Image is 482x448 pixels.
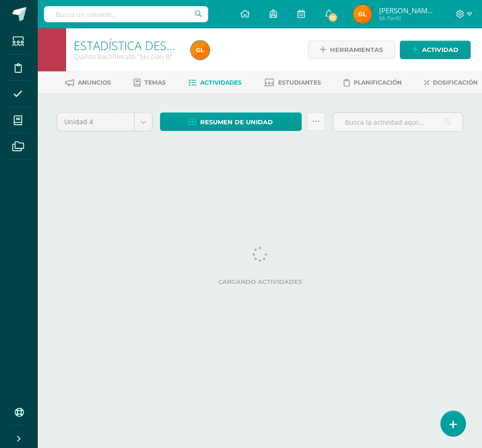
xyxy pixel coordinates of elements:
[134,75,166,90] a: Temas
[344,75,402,90] a: Planificación
[64,113,127,131] span: Unidad 4
[65,75,111,90] a: Anuncios
[333,113,463,131] input: Busca la actividad aquí...
[160,112,301,131] a: Resumen de unidad
[200,79,242,86] span: Actividades
[379,6,436,15] span: [PERSON_NAME] [PERSON_NAME]
[191,41,210,60] img: d2cef42ddc62b0eba814593b3d2dc4d6.png
[433,79,478,86] span: Dosificación
[74,39,179,52] h1: ESTADÍSTICA DESCRIPTIVA
[74,37,214,53] a: ESTADÍSTICA DESCRIPTIVA
[308,41,395,59] a: Herramientas
[422,41,458,59] span: Actividad
[57,113,152,131] a: Unidad 4
[264,75,321,90] a: Estudiantes
[354,79,402,86] span: Planificación
[78,79,111,86] span: Anuncios
[144,79,166,86] span: Temas
[278,79,321,86] span: Estudiantes
[57,278,463,285] label: Cargando actividades
[44,6,208,22] input: Busca un usuario...
[379,14,436,22] span: Mi Perfil
[188,75,242,90] a: Actividades
[330,41,383,59] span: Herramientas
[200,113,273,131] span: Resumen de unidad
[400,41,471,59] a: Actividad
[424,75,478,90] a: Dosificación
[74,52,179,61] div: Quinto Bachillerato 'Sección B'
[353,5,372,24] img: d2cef42ddc62b0eba814593b3d2dc4d6.png
[328,12,338,23] span: 23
